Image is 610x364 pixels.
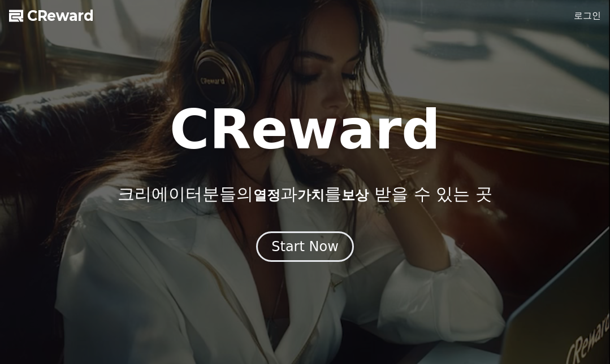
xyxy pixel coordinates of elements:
[27,7,94,25] span: CReward
[256,243,354,253] a: Start Now
[118,184,492,204] p: 크리에이터분들의 과 를 받을 수 있는 곳
[253,187,280,203] span: 열정
[256,231,354,262] button: Start Now
[170,103,440,157] h1: CReward
[341,187,369,203] span: 보상
[574,9,601,23] a: 로그인
[297,187,325,203] span: 가치
[271,238,339,256] div: Start Now
[9,7,94,25] a: CReward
